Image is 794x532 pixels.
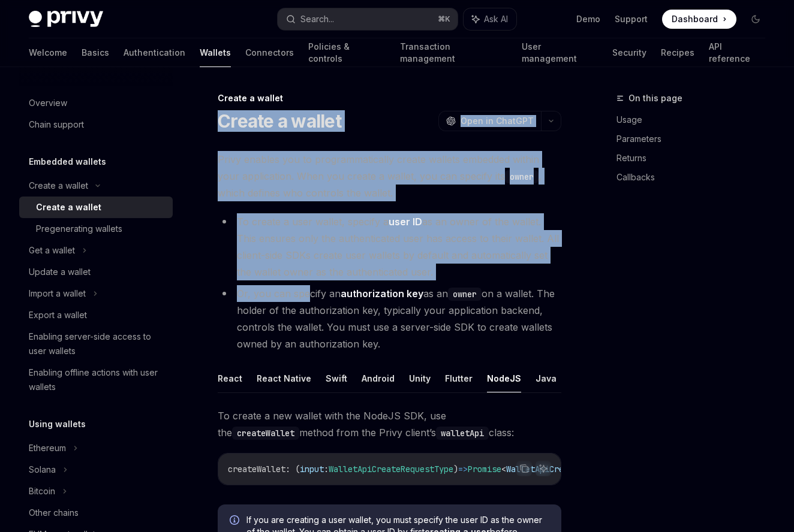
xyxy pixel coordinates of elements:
[19,114,173,135] a: Chain support
[326,364,347,392] button: Swift
[612,38,646,67] a: Security
[300,12,334,26] div: Search...
[506,464,636,474] span: WalletApiCreateResponseType
[228,464,285,474] span: createWallet
[341,288,423,300] strong: authorization key
[218,407,561,441] span: To create a new wallet with the NodeJS SDK, use the method from the Privy client’s class:
[29,286,86,301] div: Import a wallet
[285,464,300,474] span: : (
[505,170,539,183] code: owner
[453,464,458,474] span: )
[389,216,422,228] strong: user ID
[29,484,55,498] div: Bitcoin
[218,285,561,352] li: Or, you can specify an as an on a wallet. The holder of the authorization key, typically your app...
[19,261,173,283] a: Update a wallet
[232,427,299,440] code: createWallet
[445,364,473,392] button: Flutter
[19,92,173,114] a: Overview
[324,464,329,474] span: :
[19,326,173,362] a: Enabling server-side access to user wallets
[516,461,532,476] button: Copy the contents from the code block
[308,38,386,67] a: Policies & controls
[662,10,736,29] a: Dashboard
[19,502,173,524] a: Other chains
[628,91,682,105] span: On this page
[218,151,561,201] span: Privy enables you to programmatically create wallets embedded within your application. When you c...
[464,8,516,30] button: Ask AI
[19,304,173,326] a: Export a wallet
[218,110,341,132] h1: Create a wallet
[29,11,103,28] img: dark logo
[257,364,311,392] button: React Native
[29,243,75,258] div: Get a wallet
[616,110,775,129] a: Usage
[29,441,66,455] div: Ethereum
[468,464,501,474] span: Promise
[200,38,231,67] a: Wallets
[124,38,185,67] a: Authentication
[461,115,534,127] span: Open in ChatGPT
[661,38,694,67] a: Recipes
[29,96,67,110] div: Overview
[29,179,88,193] div: Create a wallet
[484,13,508,25] span: Ask AI
[29,365,166,394] div: Enabling offline actions with user wallets
[29,463,56,477] div: Solana
[746,10,765,29] button: Toggle dark mode
[300,464,324,474] span: input
[576,13,600,25] a: Demo
[487,364,521,392] button: NodeJS
[29,506,79,520] div: Other chains
[458,464,468,474] span: =>
[522,38,598,67] a: User management
[29,308,87,322] div: Export a wallet
[245,38,294,67] a: Connectors
[36,200,101,214] div: Create a wallet
[29,117,84,132] div: Chain support
[29,265,91,279] div: Update a wallet
[536,364,557,392] button: Java
[616,149,775,168] a: Returns
[218,92,561,104] div: Create a wallet
[362,364,395,392] button: Android
[19,197,173,218] a: Create a wallet
[329,464,453,474] span: WalletApiCreateRequestType
[29,330,166,358] div: Enabling server-side access to user wallets
[278,8,458,30] button: Search...⌘K
[615,13,648,25] a: Support
[19,362,173,398] a: Enabling offline actions with user wallets
[409,364,431,392] button: Unity
[616,168,775,187] a: Callbacks
[218,213,561,280] li: To create a user wallet, specify a as an owner of the wallet. This ensures only the authenticated...
[400,38,507,67] a: Transaction management
[438,111,541,131] button: Open in ChatGPT
[438,14,450,24] span: ⌘ K
[29,38,67,67] a: Welcome
[672,13,718,25] span: Dashboard
[536,461,551,476] button: Ask AI
[19,218,173,240] a: Pregenerating wallets
[709,38,765,67] a: API reference
[218,364,242,392] button: React
[436,427,489,440] code: walletApi
[230,515,242,527] svg: Info
[501,464,506,474] span: <
[448,288,482,301] code: owner
[29,155,106,169] h5: Embedded wallets
[616,129,775,149] a: Parameters
[29,417,86,431] h5: Using wallets
[82,38,109,67] a: Basics
[36,222,122,236] div: Pregenerating wallets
